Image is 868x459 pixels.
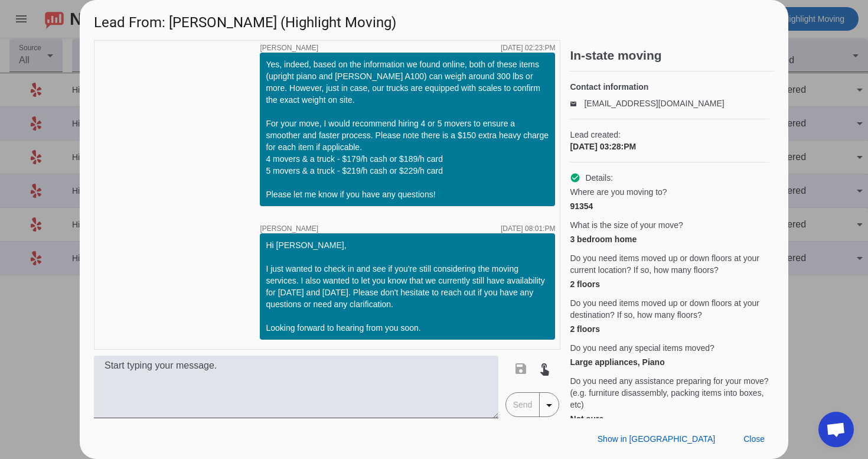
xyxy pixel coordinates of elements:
div: 91354 [570,200,769,212]
span: Do you need items moved up or down floors at your destination? If so, how many floors? [570,297,769,321]
mat-icon: arrow_drop_down [542,398,556,412]
mat-icon: check_circle [570,172,580,183]
mat-icon: touch_app [537,362,552,376]
div: Open chat [818,412,854,447]
div: [DATE] 08:01:PM [501,225,555,232]
span: [PERSON_NAME] [260,225,318,232]
div: Hi [PERSON_NAME], I just wanted to check in and see if you're still considering the moving servic... [266,239,549,334]
mat-icon: email [570,100,584,106]
span: Lead created: [570,129,769,141]
div: Yes, indeed, based on the information we found online, both of these items (upright piano and [PE... [266,58,549,200]
span: Details: [585,172,613,184]
span: Do you need any special items moved? [570,342,714,354]
div: [DATE] 02:23:PM [501,44,555,51]
button: Close [734,428,774,450]
span: [PERSON_NAME] [260,44,318,51]
div: 2 floors [570,323,769,335]
div: Large appliances, Piano [570,356,769,368]
span: Do you need items moved up or down floors at your current location? If so, how many floors? [570,252,769,276]
span: Close [743,434,765,444]
div: [DATE] 03:28:PM [570,141,769,152]
div: Not sure [570,413,769,425]
span: Show in [GEOGRAPHIC_DATA] [598,434,715,444]
div: 3 bedroom home [570,233,769,245]
h4: Contact information [570,81,769,93]
button: Show in [GEOGRAPHIC_DATA] [588,428,725,450]
span: Do you need any assistance preparing for your move? (e.g. furniture disassembly, packing items in... [570,375,769,411]
h2: In-state moving [570,50,774,61]
a: [EMAIL_ADDRESS][DOMAIN_NAME] [584,99,724,108]
span: What is the size of your move? [570,219,683,231]
span: Where are you moving to? [570,186,667,198]
div: 2 floors [570,278,769,290]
